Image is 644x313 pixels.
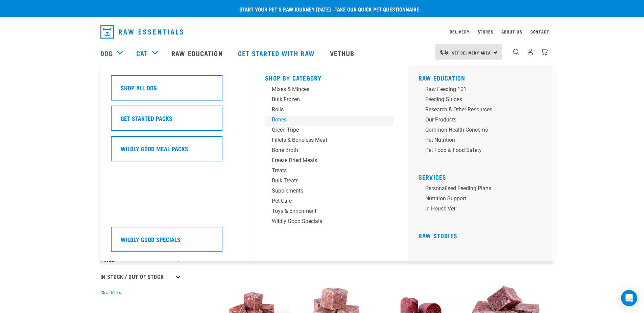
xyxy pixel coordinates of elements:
a: Delivery [450,30,469,33]
a: take our quick pet questionnaire. [335,7,421,10]
a: Fillets & Boneless Meat [265,136,393,146]
h5: Shop By Category [265,74,393,80]
a: Bulk Treats [265,177,393,187]
nav: dropdown navigation [95,22,549,41]
div: Bulk Treats [272,177,377,185]
a: Dog [100,48,113,58]
div: Pet Nutrition [425,136,531,144]
a: Pet Nutrition [419,136,547,146]
a: Cat [136,48,148,58]
div: Wildly Good Specials [272,217,377,225]
img: home-icon@2x.png [541,48,548,55]
img: user.png [527,48,534,55]
div: Bones [272,116,377,124]
a: Green Tripe [265,126,393,136]
a: About Us [501,30,522,33]
p: In Stock / Out Of Stock [100,268,182,285]
h5: Services [419,174,547,179]
a: Wildly Good Meal Packs [111,136,239,166]
a: Wildly Good Specials [265,217,393,227]
div: Pet Food & Food Safety [425,146,531,154]
a: Our Products [419,116,547,126]
div: Supplements [272,187,377,195]
div: Toys & Enrichment [272,207,377,215]
a: Get started with Raw [231,40,323,67]
a: Stores [478,30,494,33]
a: Personalised Feeding Plans [419,184,547,195]
a: Wildly Good Specials [111,227,239,257]
a: Raw Feeding 101 [419,85,547,95]
a: Research & Other Resources [419,106,547,116]
a: Raw Education [165,40,231,67]
div: Freeze Dried Meals [272,156,377,164]
a: Rolls [265,106,393,116]
a: Pet Care [265,197,393,207]
a: Pet Food & Food Safety [419,146,547,156]
a: Bulk Frozen [265,95,393,106]
div: Mixes & Minces [272,85,377,93]
a: In-house vet [419,205,547,215]
a: Contact [530,30,549,33]
div: Feeding Guides [425,95,531,104]
div: Bone Broth [272,146,377,154]
a: Supplements [265,187,393,197]
a: Toys & Enrichment [265,207,393,217]
div: Rolls [272,106,377,114]
a: Raw Education [419,76,466,80]
div: Our Products [425,116,531,124]
img: home-icon-1@2x.png [513,49,520,55]
h5: Shop All Dog [121,83,157,92]
h5: Wildly Good Specials [121,235,181,244]
a: Nutrition Support [419,195,547,205]
a: Bone Broth [265,146,393,156]
div: Open Intercom Messenger [621,290,637,306]
h5: Get Started Packs [121,114,172,122]
div: Green Tripe [272,126,377,134]
div: Bulk Frozen [272,95,377,104]
div: Pet Care [272,197,377,205]
a: Bones [265,116,393,126]
a: Mixes & Minces [265,85,393,95]
a: Shop All Dog [111,75,239,106]
div: Research & Other Resources [425,106,531,114]
a: Vethub [323,40,363,67]
img: van-moving.png [439,49,449,55]
a: Raw Stories [419,234,457,237]
img: Raw Essentials Logo [100,25,183,39]
a: Freeze Dried Meals [265,156,393,166]
span: Set Delivery Area [452,51,491,54]
h5: Wildly Good Meal Packs [121,144,188,153]
div: Treats [272,166,377,175]
a: Feeding Guides [419,95,547,106]
a: Treats [265,166,393,177]
a: Get Started Packs [111,106,239,136]
div: Fillets & Boneless Meat [272,136,377,144]
a: Common Health Concerns [419,126,547,136]
div: Common Health Concerns [425,126,531,134]
button: Clear filters [100,290,121,296]
div: Raw Feeding 101 [425,85,531,93]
